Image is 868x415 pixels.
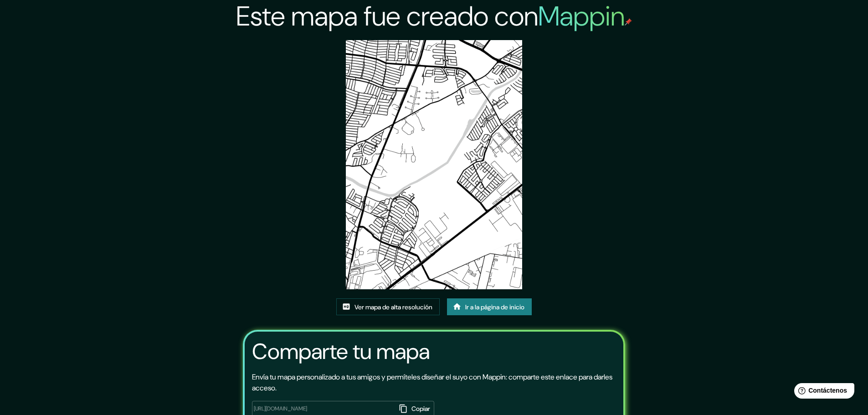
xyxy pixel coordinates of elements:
iframe: Lanzador de widgets de ayuda [787,379,858,405]
a: Ver mapa de alta resolución [336,298,440,316]
font: Comparte tu mapa [252,337,430,366]
font: Envía tu mapa personalizado a tus amigos y permíteles diseñar el suyo con Mappin: comparte este e... [252,372,612,393]
img: created-map [346,40,522,289]
a: Ir a la página de inicio [447,298,532,316]
font: Copiar [411,405,430,413]
img: pin de mapeo [625,18,632,26]
font: Ir a la página de inicio [465,303,524,311]
font: Ver mapa de alta resolución [354,303,432,311]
